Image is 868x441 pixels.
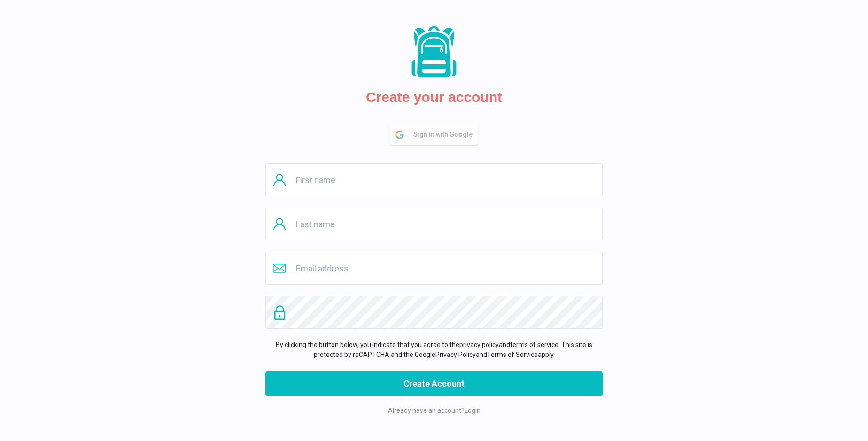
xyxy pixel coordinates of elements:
[265,371,603,396] button: Create Account
[487,351,538,358] a: Terms of Service
[435,351,476,358] a: Privacy Policy
[510,341,558,348] a: terms of service
[265,163,603,196] input: First name
[390,124,478,145] button: Sign in with Google
[265,208,603,240] input: Last name
[265,406,603,416] p: Already have an account?
[408,25,460,79] img: Packs logo
[366,89,502,106] h2: Create your account
[265,252,603,285] input: Email address
[413,125,477,144] span: Sign in with Google
[265,340,603,360] p: By clicking the button below, you indicate that you agree to the and . This site is protected by ...
[465,407,480,414] a: Login
[459,341,499,348] a: privacy policy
